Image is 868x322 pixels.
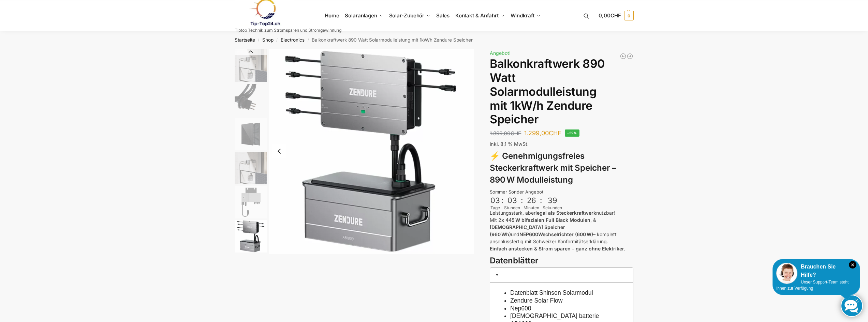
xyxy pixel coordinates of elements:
img: Zendure-Solaflow [235,220,267,252]
i: Schließen [849,261,856,269]
strong: legal als Steckerkraftwerk [535,210,596,216]
div: Brauchen Sie Hilfe? [776,263,856,279]
h1: Balkonkraftwerk 890 Watt Solarmodulleistung mit 1kW/h Zendure Speicher [490,57,633,126]
a: Balkonkraftwerk 890 Watt Solarmodulleistung mit 2kW/h Zendure Speicher [620,53,627,60]
strong: [DEMOGRAPHIC_DATA] Speicher (960 Wh) [490,224,565,237]
a: Solar-Zubehör [386,0,433,31]
div: : [540,196,542,209]
img: Maysun [235,118,267,150]
a: Steckerkraftwerk mit 4 KW Speicher und 8 Solarmodulen mit 3600 Watt [627,53,633,60]
div: Minuten [524,205,539,211]
img: Zendure-solar-flow-Batteriespeicher für Balkonkraftwerke [235,49,267,82]
bdi: 1.299,00 [524,129,561,137]
li: 3 / 6 [233,117,267,151]
span: 0 [624,11,634,20]
div: : [521,196,523,209]
span: inkl. 8,1 % MwSt. [490,141,529,147]
p: Tiptop Technik zum Stromsparen und Stromgewinnung [235,28,341,32]
div: 03 [505,196,519,205]
div: Tage [490,205,501,211]
strong: Einfach anstecken & Strom sparen – ganz ohne Elektriker. [490,246,625,251]
span: / [305,37,312,43]
img: Zendure-Solaflow [269,49,474,254]
li: 6 / 6 [269,49,474,254]
span: Sales [436,12,450,19]
a: Zendure Solar Flow [510,297,563,304]
span: 0,00 [599,12,621,19]
span: -32% [565,129,579,137]
a: Datenblatt Shinson Solarmodul [510,289,593,296]
a: Shop [262,37,274,43]
a: Windkraft [507,0,543,31]
a: Kontakt & Anfahrt [452,0,507,31]
a: 0,00CHF 0 [599,5,633,26]
img: nep-microwechselrichter-600w [235,186,267,218]
div: Sommer Sonder Angebot [490,189,633,196]
strong: x 445 W bifazialen Full Black Modulen [501,217,590,223]
span: Windkraft [511,12,534,19]
h3: ⚡ Genehmigungsfreies Steckerkraftwerk mit Speicher – 890 W Modulleistung [490,150,633,186]
bdi: 1.899,00 [490,130,521,137]
a: Nep600 [510,305,531,312]
li: 5 / 6 [233,185,267,219]
li: 6 / 6 [233,219,267,253]
img: Customer service [776,263,797,284]
h3: Datenblätter [490,255,633,267]
button: Previous slide [272,144,286,158]
button: Previous slide [235,48,267,55]
strong: NEP600Wechselrichter (600 W) [519,231,593,237]
li: 4 / 6 [233,151,267,185]
div: 39 [543,196,561,205]
div: 26 [524,196,539,205]
span: CHF [549,129,561,137]
div: Stunden [504,205,520,211]
li: 1 / 6 [233,49,267,83]
nav: Breadcrumb [222,31,646,49]
a: Startseite [235,37,255,43]
img: Anschlusskabel-3meter_schweizer-stecker [235,84,267,116]
div: : [501,196,503,209]
span: Solar-Zubehör [389,12,425,19]
a: Solaranlagen [342,0,386,31]
span: / [274,37,281,43]
img: Zendure-solar-flow-Batteriespeicher für Balkonkraftwerke [235,152,267,184]
a: Electronics [281,37,305,43]
span: / [255,37,262,43]
span: Angebot! [490,50,511,56]
span: CHF [610,12,621,19]
span: CHF [511,130,521,137]
a: Sales [433,0,452,31]
span: Solaranlagen [345,12,377,19]
div: 03 [490,196,500,205]
span: Unser Support-Team steht Ihnen zur Verfügung [776,280,849,291]
div: Sekunden [543,205,562,211]
span: Kontakt & Anfahrt [455,12,499,19]
p: Leistungsstark, aber nutzbar! Mit 2 , & und – komplett anschlussfertig mit Schweizer Konformitäts... [490,209,633,252]
li: 2 / 6 [233,83,267,117]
